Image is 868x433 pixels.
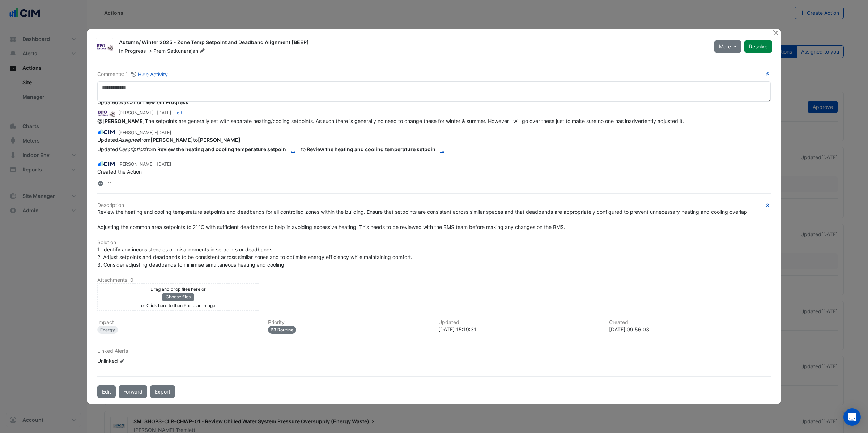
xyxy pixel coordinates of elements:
button: ... [435,144,449,156]
span: Updated from to [97,99,188,105]
div: P3 Routine [268,326,297,334]
span: 2025-07-24 15:19:23 [157,110,171,115]
small: or Click here to then Paste an image [141,303,215,308]
h6: Description [97,202,771,208]
span: Review the heating and cooling temperature setpoin [157,146,301,152]
h6: Created [609,319,771,326]
span: 1. Identify any inconsistencies or misalignments in setpoints or deadbands. 2. Adjust setpoints a... [97,246,412,268]
h6: Solution [97,239,771,246]
img: BPO Services [97,109,115,117]
strong: [PERSON_NAME] [150,137,193,143]
button: Forward [119,385,147,398]
span: The setpoints are generally set with separate heating/cooling setpoints. As such there is general... [97,118,684,124]
span: Review the heating and cooling temperature setpoints and deadbands for all controlled zones withi... [97,209,749,230]
button: Resolve [744,40,772,53]
img: CIM [97,128,115,136]
span: to [97,146,449,152]
span: 2025-06-04 11:25:31 [157,130,171,135]
img: CIM [97,160,115,168]
h6: Linked Alerts [97,348,771,354]
button: Edit [97,385,116,398]
fa-layers: More [97,181,104,186]
span: More [719,43,731,50]
span: dirk.phillips@jll.com [JLL 151 Property Retail] [97,118,145,124]
div: Autumn/ Winter 2025 - Zone Temp Setpoint and Deadband Alignment [BEEP] [119,39,706,47]
div: [DATE] 09:56:03 [609,326,771,333]
h6: Updated [438,319,600,326]
em: Status [118,99,133,105]
h6: Priority [268,319,430,326]
div: Comments: 1 [97,70,168,78]
em: Assignee [118,137,140,143]
strong: [PERSON_NAME] [198,137,241,143]
em: Description [118,146,145,152]
div: Open Intercom Messenger [843,408,861,426]
span: 2025-06-03 09:56:04 [157,161,171,167]
span: -> [147,48,152,54]
small: [PERSON_NAME] - [118,161,171,167]
div: Energy [97,326,118,334]
a: Export [150,385,175,398]
div: [DATE] 15:19:31 [438,326,600,333]
span: Review the heating and cooling temperature setpoin [307,146,449,152]
img: BPO Services [96,43,113,50]
h6: Impact [97,319,259,326]
strong: New [144,99,155,105]
span: Satkunarajah [167,47,207,55]
strong: In Progress [160,99,188,105]
a: Edit [174,110,182,115]
button: ... [286,144,300,156]
span: Created the Action [97,169,142,175]
fa-icon: Edit Linked Alerts [119,358,125,364]
button: Hide Activity [131,70,168,78]
span: Updated from to [97,137,241,143]
small: [PERSON_NAME] - - [118,110,182,116]
button: More [714,40,741,53]
h6: Attachments: 0 [97,277,771,283]
small: Drag and drop files here or [150,286,206,292]
button: Close [772,29,779,37]
small: [PERSON_NAME] - [118,130,171,136]
span: Updated from [97,146,156,152]
button: Choose files [162,293,194,301]
div: Unlinked [97,357,184,365]
span: Prem [153,48,166,54]
span: In Progress [119,48,146,54]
